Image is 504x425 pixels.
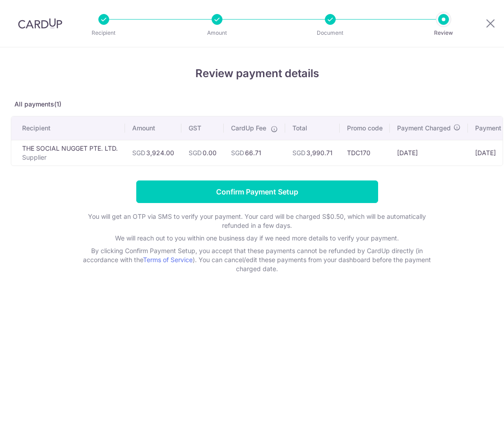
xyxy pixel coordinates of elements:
[11,65,503,82] h4: Review payment details
[18,18,62,29] img: CardUp
[231,149,244,157] span: SGD
[125,116,181,140] th: Amount
[11,140,125,166] td: THE SOCIAL NUGGET PTE. LTD.
[77,212,438,230] p: You will get an OTP via SMS to verify your payment. Your card will be charged S$0.50, which will ...
[340,140,390,166] td: TDC170
[285,140,340,166] td: 3,990.71
[446,398,495,420] iframe: Opens a widget where you can find more information
[231,124,266,133] span: CardUp Fee
[143,256,193,263] a: Terms of Service
[70,28,137,37] p: Recipient
[297,28,364,37] p: Document
[410,28,477,37] p: Review
[181,116,224,140] th: GST
[184,28,250,37] p: Amount
[77,234,438,243] p: We will reach out to you within one business day if we need more details to verify your payment.
[390,140,468,166] td: [DATE]
[285,116,340,140] th: Total
[22,153,118,162] p: Supplier
[132,149,145,157] span: SGD
[136,180,378,203] input: Confirm Payment Setup
[340,116,390,140] th: Promo code
[11,116,125,140] th: Recipient
[189,149,202,157] span: SGD
[292,149,305,157] span: SGD
[181,140,224,166] td: 0.00
[125,140,181,166] td: 3,924.00
[397,124,451,133] span: Payment Charged
[224,140,285,166] td: 66.71
[77,246,438,273] p: By clicking Confirm Payment Setup, you accept that these payments cannot be refunded by CardUp di...
[11,100,503,109] p: All payments(1)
